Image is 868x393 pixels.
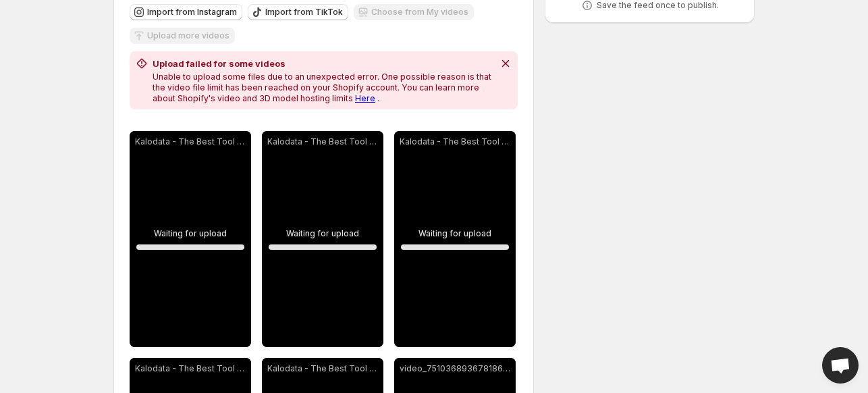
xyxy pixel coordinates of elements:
p: Kalodata - The Best Tool for TikTok Shop Analytics Insights (50).mp4 [267,136,378,147]
p: video_7510368936781860142.mp4 [400,363,510,374]
button: Import from Instagram [130,4,242,20]
p: Kalodata - The Best Tool for TikTok Shop Analytics Insights (51).mp4 [135,136,246,147]
button: Dismiss notification [496,54,515,73]
button: Import from TikTok [248,4,348,20]
p: Kalodata - The Best Tool for TikTok Shop Analytics Insights (48).mp4 [135,363,246,374]
a: Here [355,93,375,103]
p: Kalodata - The Best Tool for TikTok Shop Analytics Insights (49).mp4 [400,136,510,147]
p: Kalodata - The Best Tool for TikTok Shop Analytics Insights (47).mp4 [267,363,378,374]
p: Unable to upload some files due to an unexpected error. One possible reason is that the video fil... [153,72,493,104]
div: Open chat [822,347,859,384]
h2: Upload failed for some videos [153,57,493,70]
span: Import from TikTok [265,7,343,18]
span: Import from Instagram [147,7,237,18]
